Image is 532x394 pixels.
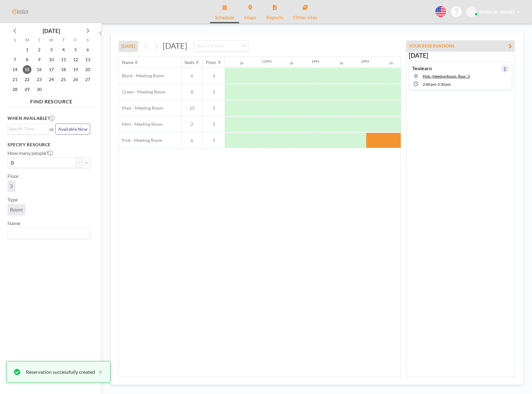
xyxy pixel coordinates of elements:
label: How many people? [7,150,53,156]
span: Maps [244,15,256,20]
span: Friday, September 5, 2025 [71,45,80,54]
div: T [33,37,45,45]
span: Saturday, September 13, 2025 [83,55,92,64]
div: 12PM [262,59,272,64]
span: 15 [181,105,203,111]
div: Search for option [8,228,90,238]
span: Tuesday, September 16, 2025 [35,65,44,74]
div: 2PM [361,59,369,64]
span: Monday, September 22, 2025 [23,75,31,84]
div: 1PM [311,59,319,64]
span: Other sites [293,15,317,20]
span: 3 [10,183,13,189]
span: Thursday, September 18, 2025 [59,65,68,74]
div: 30 [290,61,293,65]
div: 30 [240,61,244,65]
span: Thursday, September 11, 2025 [59,55,68,64]
span: 2 [181,121,203,127]
div: Floor [206,60,217,65]
div: Seats [184,60,194,65]
span: 3 [203,138,225,143]
span: [PERSON_NAME] [479,9,514,15]
span: Monday, September 8, 2025 [23,55,31,64]
img: organization-logo [10,6,30,18]
span: Reports [266,15,283,20]
span: DAILY VIEW [195,42,225,50]
h4: FIND RESOURCE [7,96,95,105]
span: Friday, September 19, 2025 [71,65,80,74]
span: Wednesday, September 3, 2025 [47,45,56,54]
div: 30 [389,61,393,65]
div: S [82,37,94,45]
h3: [DATE] [409,52,512,59]
span: - [436,82,437,87]
div: Name [122,60,133,65]
span: Wednesday, September 10, 2025 [47,55,56,64]
div: Search for option [8,124,48,134]
span: 2:00 PM [423,82,436,87]
input: Search for option [226,42,238,50]
div: M [21,37,33,45]
span: Monday, September 1, 2025 [23,45,31,54]
input: Search for option [8,229,86,237]
span: Thursday, September 4, 2025 [59,45,68,54]
label: Type [7,197,18,203]
h4: Teolearn [412,65,432,71]
span: 3 [203,73,225,79]
div: Reservation successfully created [26,368,95,376]
span: Monday, September 29, 2025 [23,85,31,94]
span: 3:30 PM [437,82,451,87]
span: Monday, September 15, 2025 [23,65,31,74]
span: Pink - Meeting Room [119,138,162,143]
span: 8 [181,89,203,95]
span: Wednesday, September 17, 2025 [47,65,56,74]
span: Saturday, September 27, 2025 [83,75,92,84]
span: Friday, September 12, 2025 [71,55,80,64]
span: Wednesday, September 24, 2025 [47,75,56,84]
span: Maxi - Meeting Room [119,105,163,111]
div: [DATE] [43,26,60,35]
span: Saturday, September 20, 2025 [83,65,92,74]
div: W [45,37,58,45]
button: - [75,157,83,168]
button: Available Now [55,124,90,134]
input: Search for option [8,125,44,132]
span: Sunday, September 28, 2025 [11,85,19,94]
span: Friday, September 26, 2025 [71,75,80,84]
button: [DATE] [119,41,138,52]
label: Floor [7,173,19,179]
div: T [57,37,69,45]
span: Pink - Meeting Room, floor: 3 [423,74,470,79]
span: Tuesday, September 30, 2025 [35,85,44,94]
div: Search for option [194,41,248,51]
span: Black - Meeting Room [119,73,164,79]
span: Mini - Meeting Room [119,121,163,127]
span: Saturday, September 6, 2025 [83,45,92,54]
span: Available Now [58,126,87,132]
span: Tuesday, September 2, 2025 [35,45,44,54]
h3: Specify resource [7,142,90,147]
label: Name [7,220,20,226]
span: Green - Meeting Room [119,89,166,95]
span: Sunday, September 21, 2025 [11,75,19,84]
span: 6 [181,138,203,143]
span: Schedule [215,15,234,20]
button: + [83,157,90,168]
span: 3 [203,105,225,111]
div: 30 [339,61,343,65]
div: F [69,37,82,45]
span: Sunday, September 14, 2025 [11,65,19,74]
span: LJ [469,9,474,15]
span: 3 [203,89,225,95]
span: [DATE] [163,41,187,50]
span: 3 [203,121,225,127]
span: Sunday, September 7, 2025 [11,55,19,64]
span: Tuesday, September 23, 2025 [35,75,44,84]
span: 6 [181,73,203,79]
button: close [95,368,103,376]
span: Room [10,206,23,213]
span: or [49,126,54,132]
button: YOUR RESERVATIONS [406,40,515,51]
span: Thursday, September 25, 2025 [59,75,68,84]
span: Tuesday, September 9, 2025 [35,55,44,64]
